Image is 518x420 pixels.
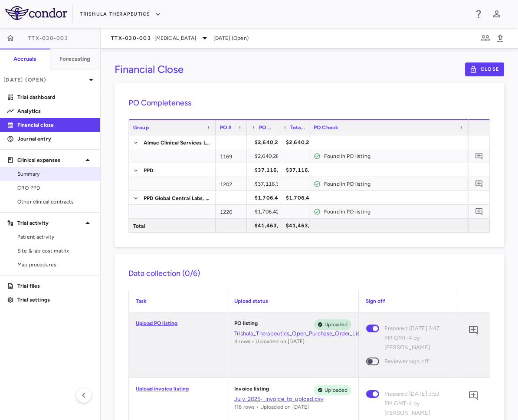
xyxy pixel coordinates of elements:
span: Patient activity [17,233,93,241]
span: TTX-030-003 [111,35,151,42]
span: CRO PPD [17,184,93,192]
svg: Add comment [475,207,483,216]
p: Financial close [17,121,93,129]
div: 1220 [216,205,247,218]
span: Total [133,219,145,233]
div: $1,706,427.47 [255,205,290,219]
p: [DATE] (Open) [3,76,86,84]
h6: Forecasting [59,55,91,63]
div: $2,640,280.87 [255,149,290,163]
span: Prepared [DATE] 3:47 PM GMT-4 by [PERSON_NAME] [384,324,443,352]
p: Trial settings [17,296,93,304]
svg: Add comment [475,152,483,160]
span: PPD Global Central Labs, LLC [144,191,210,205]
button: Add comment [473,206,485,217]
button: Add comment [466,388,481,403]
span: Reviewer sign off [384,357,429,366]
button: Add comment [473,178,485,190]
p: Upload status [234,297,351,305]
button: Add comment [466,323,481,338]
h6: Data collection (0/6) [128,268,490,279]
span: Other clinical contracts [17,198,93,206]
span: Uploaded [321,321,351,328]
button: Trishula Therapeutics [80,7,161,21]
p: Sign off [366,297,450,305]
p: Trial dashboard [17,93,93,101]
span: Almac Clinical Services LLC [144,136,210,150]
span: PO Amount [259,125,274,131]
svg: Add comment [468,390,479,401]
span: PPD [144,164,153,177]
a: July_2025-_invoice_to_upload.csv [234,395,351,403]
p: Invoice listing [234,385,269,395]
p: Trial files [17,282,93,290]
span: PO Check [314,125,338,131]
p: PO listing [234,319,258,330]
p: Trial activity [17,219,82,227]
div: 1202 [216,177,247,190]
svg: Add comment [475,180,483,188]
a: Upload invoice listing [136,386,189,392]
button: Close [465,62,504,76]
span: Group [133,125,149,131]
p: Task [136,297,220,305]
h6: Accruals [13,55,36,63]
div: $2,640,280.87 [286,135,325,149]
div: $1,706,427.47 [255,191,294,205]
span: TTX-030-003 [28,35,68,42]
div: $41,463,034.18 [286,219,328,233]
div: $37,116,325.80 [255,177,293,191]
div: $2,640,280.87 [255,135,294,149]
div: $41,463,034.14 [255,219,297,233]
h3: Financial Close [115,63,184,76]
img: logo-full-BYUhSk78.svg [5,6,67,20]
div: Found in PO listing [324,149,464,163]
p: Journal entry [17,135,93,143]
a: Upload PO listing [136,320,178,326]
span: PO # [220,125,232,131]
svg: Add comment [468,325,479,335]
span: 4 rows • Uploaded on [DATE] [234,338,305,345]
div: $1,706,427.47 [286,191,325,205]
div: Found in PO listing [324,177,464,191]
span: Site & lab cost matrix [17,247,93,255]
span: [DATE] (Open) [213,34,249,42]
span: Prepared [DATE] 3:53 PM GMT-4 by [PERSON_NAME] [384,389,443,418]
a: Trishula_Therapeutics_Open_Purchase_Order_List_by_Vendor_as_of_July_2025_Z40rPAw.csv [234,330,351,338]
span: [MEDICAL_DATA] [154,34,196,42]
button: Add comment [473,150,485,162]
p: Clinical expenses [17,156,82,164]
span: Map procedures [17,261,93,269]
div: $37,116,325.80 [255,163,297,177]
div: Found in PO listing [324,205,464,219]
p: Analytics [17,107,93,115]
h6: PO Completeness [128,97,490,109]
span: Uploaded [321,386,351,394]
span: Total contract value [290,125,305,131]
div: $37,116,325.84 [286,163,328,177]
div: 1169 [216,149,247,163]
span: 118 rows • Uploaded on [DATE] [234,404,309,410]
span: Summary [17,170,93,178]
